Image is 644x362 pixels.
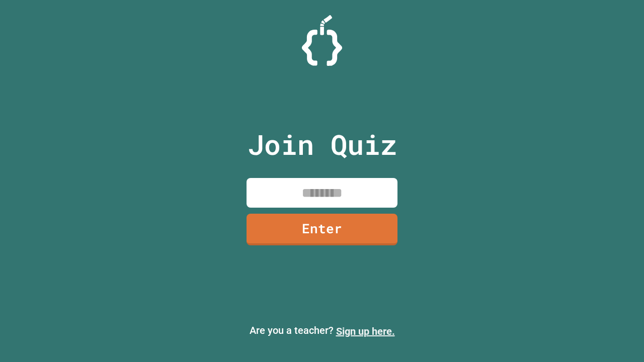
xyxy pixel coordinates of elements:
iframe: chat widget [560,278,634,321]
img: Logo.svg [302,15,342,66]
a: Sign up here. [336,325,395,337]
a: Enter [247,214,397,245]
p: Join Quiz [248,124,397,165]
iframe: chat widget [602,322,634,352]
p: Are you a teacher? [8,323,636,339]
